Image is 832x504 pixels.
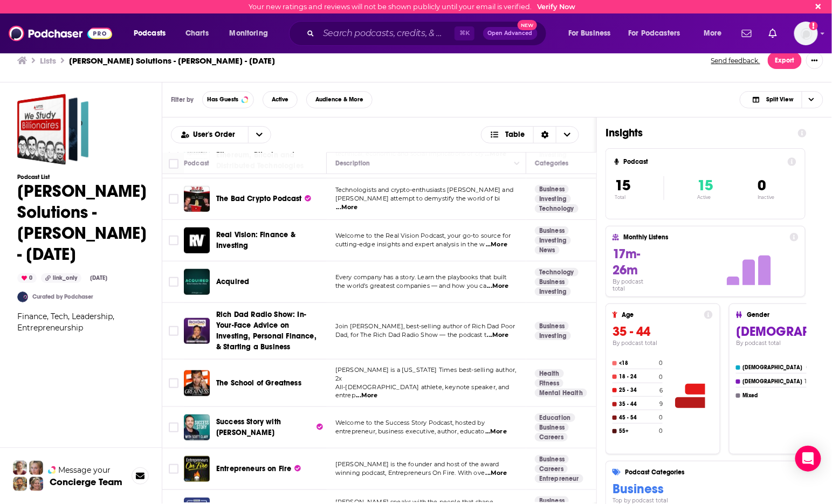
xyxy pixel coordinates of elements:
h4: 25 - 34 [619,387,657,393]
a: Technology [535,204,579,213]
span: Audience & More [315,96,363,102]
a: Careers [535,433,568,441]
span: ...More [487,331,509,340]
div: Description [335,157,370,170]
p: Total [615,195,664,200]
img: Jon Profile [13,477,27,491]
button: open menu [622,25,696,42]
span: New [518,20,537,30]
button: open menu [561,25,624,42]
h4: Monthly Listens [623,233,785,241]
span: Has Guests [207,96,238,102]
span: Goldin Solutions - Vlad Tenev - Sept 24, 2025 [17,94,88,165]
span: 15 [615,176,630,195]
h4: 45 - 54 [619,415,657,421]
span: [PERSON_NAME] is the founder and host of the award [335,460,499,468]
span: The School of Greatness [216,378,301,388]
span: Real Vision: Finance & Investing [216,230,295,250]
h4: 0 [659,427,663,434]
span: cutting-edge insights and expert analysis in the w [335,240,485,248]
span: For Business [568,26,611,41]
h4: Age [622,311,700,319]
button: open menu [696,25,735,42]
p: Active [698,195,713,200]
h2: Choose List sort [171,126,271,143]
h4: 0 [806,364,810,371]
img: Barbara Profile [29,477,43,491]
div: Sort Direction [533,127,556,143]
h3: Podcast List [17,174,147,181]
button: open menu [126,25,180,42]
span: Toggle select row [169,277,178,287]
a: Fitness [535,379,563,388]
img: ConnectPod [17,292,28,302]
span: More [704,26,722,41]
img: Podchaser - Follow, Share and Rate Podcasts [9,23,112,44]
div: link_only [41,273,81,283]
p: Inactive [758,195,774,200]
span: Toggle select row [169,423,178,432]
h3: 35 - 44 [613,323,713,340]
button: Show More Button [806,52,823,69]
div: 0 [17,273,37,283]
span: Toggle select row [169,464,178,474]
span: Charts [185,26,209,41]
span: User's Order [194,131,239,139]
h1: [PERSON_NAME] Solutions - [PERSON_NAME] - [DATE] [17,181,147,265]
span: Message your [58,465,111,475]
span: Success Story with [PERSON_NAME] [216,417,281,437]
a: Business [535,455,569,464]
a: Lists [40,56,56,66]
button: Choose View [740,91,823,108]
h4: 13 [805,378,810,385]
h4: 35 - 44 [619,401,657,408]
button: Export [768,52,802,69]
img: Rich Dad Radio Show: In-Your-Face Advice on Investing, Personal Finance, & Starting a Business [184,318,210,344]
span: The Bad Crypto Podcast [216,194,302,203]
h4: [DEMOGRAPHIC_DATA] [742,378,802,385]
span: entrepreneur, business executive, author, educato [335,427,484,435]
img: User Profile [794,22,818,45]
span: ⌘ K [455,26,475,40]
span: For Podcasters [629,26,680,41]
span: Every company has a story. Learn the playbooks that built [335,273,507,281]
span: Active [272,96,288,102]
h3: Concierge Team [50,477,122,487]
span: ...More [486,240,507,249]
button: open menu [171,131,248,139]
div: Open Intercom Messenger [795,446,821,472]
h1: Insights [606,126,789,140]
div: [DATE] [86,274,112,282]
button: Has Guests [202,91,254,108]
h4: By podcast total [613,340,713,347]
img: Real Vision: Finance & Investing [184,227,210,253]
h4: 0 [659,414,663,421]
a: Verify Now [537,3,575,11]
span: Welcome to the Real Vision Podcast, your go-to source for [335,232,511,239]
img: The School of Greatness [184,370,210,396]
h3: Filter by [171,96,194,103]
a: Careers [535,465,568,473]
a: Entrepreneurs on Fire [216,464,301,474]
a: Investing [535,332,571,340]
span: Toggle select row [169,326,178,336]
a: The Bad Crypto Podcast [184,186,210,212]
span: All-[DEMOGRAPHIC_DATA] athlete, keynote speaker, and entrep [335,383,510,399]
img: Success Story with Scott D. Clary [184,415,210,440]
span: 15 [698,176,713,195]
a: Mental Health [535,389,587,397]
div: Podcast [184,157,209,170]
a: Show notifications dropdown [765,24,781,43]
img: Entrepreneurs on Fire [184,456,210,482]
span: Acquired [216,277,249,286]
img: Jules Profile [29,461,43,475]
button: Open AdvancedNew [483,27,538,40]
a: Success Story with [PERSON_NAME] [216,417,323,438]
span: ...More [486,469,507,478]
a: Business [535,226,569,235]
h4: Mixed [742,392,805,399]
